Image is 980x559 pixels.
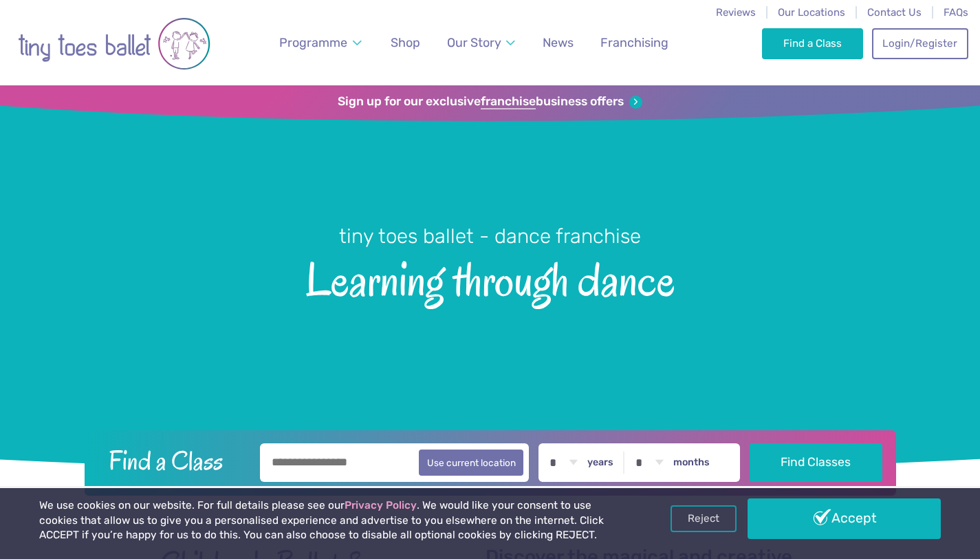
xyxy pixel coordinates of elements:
[419,450,524,476] button: Use current location
[345,499,417,511] a: Privacy Policy
[339,224,641,248] small: tiny toes ballet - dance franchise
[447,35,501,50] span: Our Story
[384,28,426,59] a: Shop
[748,498,941,538] a: Accept
[867,6,922,19] a: Contact Us
[750,443,882,482] button: Find Classes
[543,35,574,50] span: News
[279,35,347,50] span: Programme
[671,505,737,531] a: Reject
[872,28,968,59] a: Login/Register
[481,94,536,109] strong: franchise
[587,456,613,469] label: years
[24,250,956,306] span: Learning through dance
[778,6,845,19] a: Our Locations
[441,28,522,59] a: Our Story
[536,28,580,59] a: News
[600,35,668,50] span: Franchising
[18,9,210,78] img: tiny toes ballet
[762,28,863,59] a: Find a Class
[338,94,642,109] a: Sign up for our exclusivefranchisebusiness offers
[594,28,675,59] a: Franchising
[716,6,756,19] a: Reviews
[673,456,710,469] label: months
[273,28,368,59] a: Programme
[98,443,250,478] h2: Find a Class
[391,35,420,50] span: Shop
[39,498,625,543] p: We use cookies on our website. For full details please see our . We would like your consent to us...
[944,6,968,19] a: FAQs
